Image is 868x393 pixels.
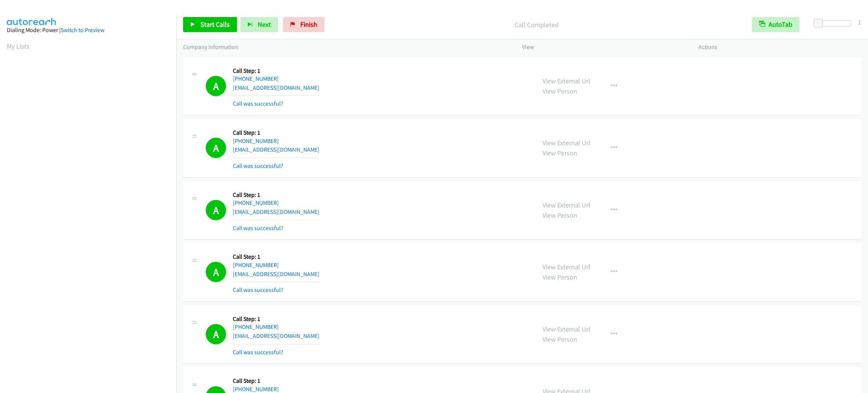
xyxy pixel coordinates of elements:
h5: Call Step: 1 [233,129,319,137]
a: Start Calls [183,17,237,32]
h5: Call Step: 1 [233,253,319,261]
a: [PHONE_NUMBER] [233,199,279,206]
a: [PHONE_NUMBER] [233,137,279,144]
h1: A [206,324,226,344]
a: View Person [542,273,577,281]
a: View Person [542,149,577,157]
div: 1 [858,17,861,27]
span: Finish [300,20,317,29]
div: Dialing Mode: Power | [7,26,170,35]
button: Next [240,17,278,32]
a: Call was successful? [233,224,283,232]
a: Finish [283,17,324,32]
h1: A [206,262,226,282]
h5: Call Step: 1 [233,377,319,385]
a: View External Url [542,201,590,209]
a: [EMAIL_ADDRESS][DOMAIN_NAME] [233,146,319,153]
a: Call was successful? [233,286,283,293]
h5: Call Step: 1 [233,191,319,199]
a: [EMAIL_ADDRESS][DOMAIN_NAME] [233,84,319,91]
p: Call Completed [335,20,738,30]
h1: A [206,138,226,158]
h5: Call Step: 1 [233,315,319,323]
a: View External Url [542,325,590,333]
button: AutoTab [752,17,799,32]
a: Switch to Preview [61,26,104,34]
p: Company Information [183,43,509,52]
a: My Lists [7,42,29,51]
a: [EMAIL_ADDRESS][DOMAIN_NAME] [233,332,319,339]
a: View External Url [542,263,590,271]
a: View Person [542,335,577,344]
a: Call was successful? [233,100,283,107]
a: [EMAIL_ADDRESS][DOMAIN_NAME] [233,208,319,215]
iframe: Resource Center [846,166,868,226]
a: [EMAIL_ADDRESS][DOMAIN_NAME] [233,270,319,278]
a: Call was successful? [233,162,283,169]
a: [PHONE_NUMBER] [233,261,279,269]
a: [PHONE_NUMBER] [233,75,279,82]
p: Actions [698,43,861,52]
a: Call was successful? [233,348,283,356]
h1: A [206,76,226,96]
a: View Person [542,211,577,220]
a: View External Url [542,77,590,85]
a: [PHONE_NUMBER] [233,323,279,330]
a: [PHONE_NUMBER] [233,385,279,393]
span: Next [258,20,271,29]
p: View [522,43,685,52]
h5: Call Step: 1 [233,67,319,75]
a: View Person [542,87,577,95]
span: Start Calls [200,20,230,29]
h1: A [206,200,226,220]
a: View External Url [542,138,590,147]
